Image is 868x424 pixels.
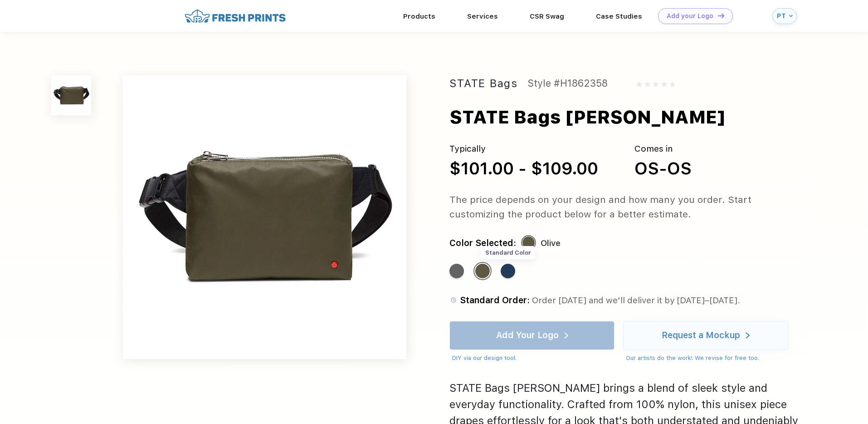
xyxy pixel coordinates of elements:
[670,81,675,87] img: gray_star.svg
[449,264,464,278] div: Steel Grey
[662,331,740,340] div: Request a Mockup
[501,264,515,278] div: Navy
[449,192,805,222] div: The price depends on your design and how many you order. Start customizing the product below for ...
[403,12,435,20] a: Products
[527,75,608,92] div: Style #H1862358
[645,81,650,87] img: gray_star.svg
[449,236,516,251] div: Color Selected:
[789,14,793,18] img: arrow_down_blue.svg
[746,332,750,339] img: white arrow
[182,8,288,24] img: fo%20logo%202.webp
[541,236,561,251] div: Olive
[449,296,458,304] img: standard order
[123,75,406,359] img: func=resize&h=640
[777,12,787,20] div: PT
[449,156,598,181] div: $101.00 - $109.00
[661,81,667,87] img: gray_star.svg
[718,13,724,18] img: DT
[634,156,692,181] div: OS-OS
[449,75,517,92] div: STATE Bags
[626,354,788,363] div: Our artists do the work! We revise for free too.
[51,75,91,115] img: func=resize&h=100
[653,81,658,87] img: gray_star.svg
[449,143,598,156] div: Typically
[475,264,490,278] div: Olive
[667,12,713,20] div: Add your Logo
[634,143,692,156] div: Comes in
[636,81,642,87] img: gray_star.svg
[532,295,740,306] span: Order [DATE] and we’ll deliver it by [DATE]–[DATE].
[449,104,725,131] div: STATE Bags [PERSON_NAME]
[530,12,564,20] a: CSR Swag
[452,354,614,363] div: DIY via our design tool.
[467,12,498,20] a: Services
[460,295,530,306] span: Standard Order:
